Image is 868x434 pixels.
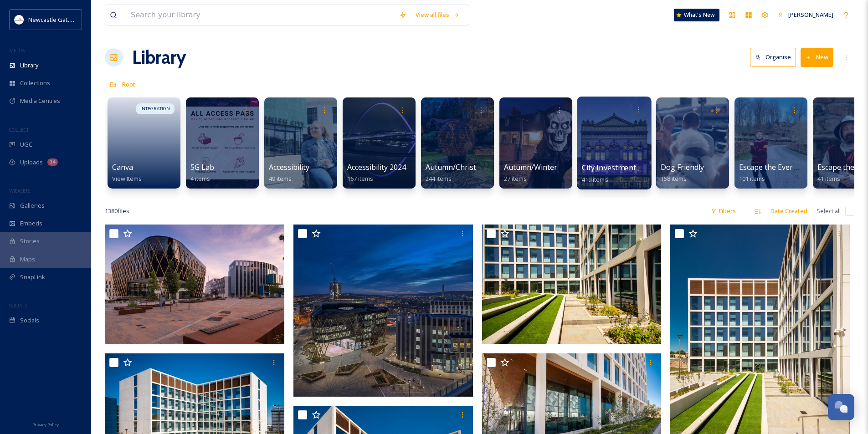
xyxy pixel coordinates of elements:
span: Root [122,80,135,88]
span: Socials [20,316,39,325]
a: [PERSON_NAME] [773,6,838,24]
a: INTEGRATIONCanvaView Items [105,93,183,189]
span: INTEGRATION [140,106,170,112]
div: Date Created [766,202,812,220]
button: Organise [750,48,796,66]
span: Accessibility [269,162,309,172]
span: SnapLink [20,273,45,281]
img: KIER-BIO-3971.jpg [482,225,662,344]
button: New [801,48,833,66]
span: 41 items [817,174,840,183]
a: What's New [674,9,719,21]
span: 49 items [269,174,292,183]
span: Collections [20,79,50,87]
span: Autumn/Christmas Campaign 25 [426,162,537,172]
span: 158 items [661,174,687,183]
a: Library [132,44,186,71]
span: 419 items [582,175,608,183]
a: Escape the Everyday 2022101 items [739,163,827,183]
span: 27 items [504,174,527,183]
span: Select all [817,207,841,215]
span: MEDIA [9,47,25,54]
span: 4 items [190,174,210,183]
span: Newcastle Gateshead Initiative [28,15,112,24]
img: NICD and FDC - Credit Gillespies.jpg [105,225,284,344]
a: City Investment Images419 items [582,163,664,184]
a: Organise [750,48,801,66]
img: DqD9wEUd_400x400.jpg [15,15,24,24]
a: Accessibility 2024167 items [347,163,406,183]
span: View Items [112,174,142,183]
span: 244 items [426,174,452,183]
span: Accessibility 2024 [347,162,406,172]
span: 101 items [739,174,765,183]
span: SOCIALS [9,302,27,309]
a: View all files [411,6,464,24]
a: Accessibility49 items [269,163,309,183]
span: 5G Lab [190,162,214,172]
span: [PERSON_NAME] [788,10,833,19]
div: 14 [47,158,58,166]
span: WIDGETS [9,187,30,194]
span: Canva [112,162,133,172]
a: Autumn/Christmas Campaign 25244 items [426,163,537,183]
span: Autumn/Winter Partner Submissions 2025 [504,162,649,172]
span: UGC [20,140,32,149]
span: 1380 file s [105,207,129,215]
a: 5G Lab4 items [190,163,214,183]
span: Embeds [20,219,42,228]
span: Galleries [20,201,45,210]
span: Escape the Everyday 2022 [739,162,827,172]
span: City Investment Images [582,163,664,173]
a: Privacy Policy [32,419,59,429]
span: 167 items [347,174,373,183]
a: Dog Friendly158 items [661,163,704,183]
span: Dog Friendly [661,162,704,172]
span: Library [20,61,38,70]
span: Stories [20,237,40,245]
img: Helix 090120200 - Credit Graeme Peacock.jpg [293,225,473,397]
a: Root [122,79,135,90]
button: Open Chat [828,394,854,420]
input: Search your library [126,5,395,25]
div: Filters [706,202,740,220]
span: Maps [20,255,35,264]
span: Uploads [20,158,43,167]
span: COLLECT [9,126,29,133]
span: Media Centres [20,97,60,105]
a: Autumn/Winter Partner Submissions 202527 items [504,163,649,183]
span: Privacy Policy [32,422,59,428]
